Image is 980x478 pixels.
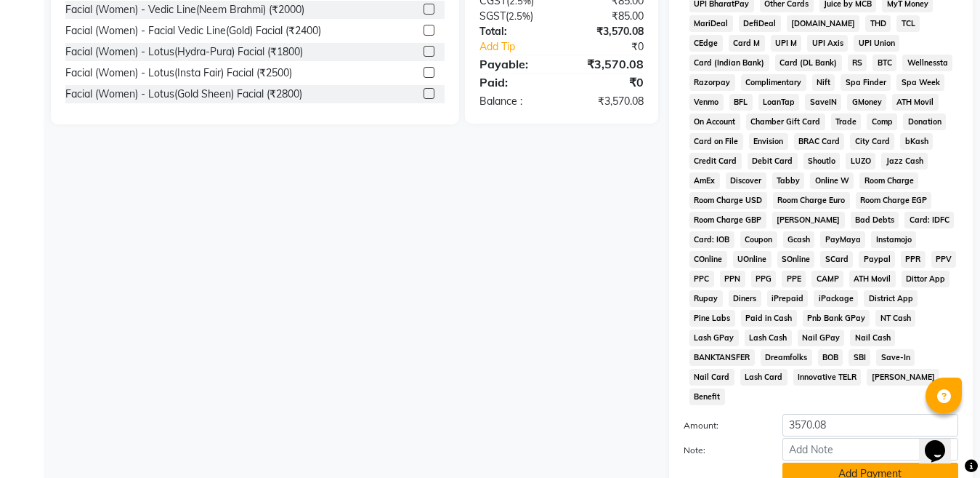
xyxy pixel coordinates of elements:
[851,212,899,228] span: Bad Debts
[689,290,723,307] span: Rupay
[787,15,860,32] span: [DOMAIN_NAME]
[65,87,302,102] div: Facial (Women) - Lotus(Gold Sheen) Facial (₹2800)
[782,271,806,287] span: PPE
[729,35,765,52] span: Card M
[689,251,727,268] span: COnline
[469,9,562,24] div: ( )
[794,133,845,150] span: BRAC Card
[896,74,944,91] span: Spa Week
[689,153,742,170] span: Credit Card
[689,192,767,209] span: Room Charge USD
[777,251,815,268] span: SOnline
[803,153,841,170] span: Shoutlo
[689,15,733,32] span: MariDeal
[876,349,915,366] span: Save-In
[562,24,655,39] div: ₹3,570.08
[872,55,896,71] span: BTC
[577,39,655,55] div: ₹0
[65,23,321,39] div: Facial (Women) - Facial Vedic Line(Gold) Facial (₹2400)
[803,310,870,327] span: Pnb Bank GPay
[864,290,918,307] span: District App
[689,330,739,346] span: Lash GPay
[689,172,720,189] span: AmEx
[739,15,781,32] span: DefiDeal
[689,94,724,111] span: Venmo
[811,271,843,287] span: CAMP
[859,251,895,268] span: Paypal
[771,35,802,52] span: UPI M
[849,271,896,287] span: ATH Movil
[740,231,777,248] span: Coupon
[854,35,899,52] span: UPI Union
[689,74,735,91] span: Razorpay
[805,94,841,111] span: SaveIN
[751,271,777,287] span: PPG
[919,420,965,463] iframe: chat widget
[689,55,769,71] span: Card (Indian Bank)
[689,389,725,405] span: Benefit
[689,133,743,150] span: Card on File
[65,2,304,17] div: Facial (Women) - Vedic Line(Neem Brahmi) (₹2000)
[729,94,753,111] span: BFL
[901,251,926,268] span: PPR
[814,290,858,307] span: iPackage
[820,231,865,248] span: PayMaya
[850,330,895,346] span: Nail Cash
[831,113,862,130] span: Trade
[818,349,843,366] span: BOB
[775,55,842,71] span: Card (DL Bank)
[689,369,734,386] span: Nail Card
[469,24,562,39] div: Total:
[871,231,916,248] span: Instamojo
[469,94,562,109] div: Balance :
[562,55,655,73] div: ₹3,570.08
[729,290,761,307] span: Diners
[689,231,734,248] span: Card: IOB
[469,39,577,55] a: Add Tip
[65,65,292,81] div: Facial (Women) - Lotus(Insta Fair) Facial (₹2500)
[846,153,875,170] span: LUZO
[469,73,562,91] div: Paid:
[767,290,809,307] span: iPrepaid
[562,73,655,91] div: ₹0
[772,212,845,228] span: [PERSON_NAME]
[900,133,933,150] span: bKash
[875,310,915,327] span: NT Cash
[689,113,740,130] span: On Account
[741,310,797,327] span: Paid in Cash
[562,94,655,109] div: ₹3,570.08
[859,172,918,189] span: Room Charge
[689,212,766,228] span: Room Charge GBP
[856,192,932,209] span: Room Charge EGP
[782,438,958,461] input: Add Note
[745,330,792,346] span: Lash Cash
[902,271,950,287] span: Dittor App
[881,153,928,170] span: Jazz Cash
[689,349,755,366] span: BANKTANSFER
[812,74,835,91] span: Nift
[741,74,806,91] span: Complimentary
[772,172,805,189] span: Tabby
[748,153,798,170] span: Debit Card
[783,231,815,248] span: Gcash
[761,349,812,366] span: Dreamfolks
[773,192,850,209] span: Room Charge Euro
[758,94,800,111] span: LoanTap
[810,172,854,189] span: Online W
[847,94,886,111] span: GMoney
[841,74,891,91] span: Spa Finder
[931,251,957,268] span: PPV
[807,35,848,52] span: UPI Axis
[903,113,946,130] span: Donation
[749,133,788,150] span: Envision
[849,349,870,366] span: SBI
[892,94,939,111] span: ATH Movil
[904,212,954,228] span: Card: IDFC
[865,15,891,32] span: THD
[733,251,772,268] span: UOnline
[65,44,303,60] div: Facial (Women) - Lotus(Hydra-Pura) Facial (₹1800)
[562,9,655,24] div: ₹85.00
[469,55,562,73] div: Payable:
[896,15,920,32] span: TCL
[689,310,735,327] span: Pine Labs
